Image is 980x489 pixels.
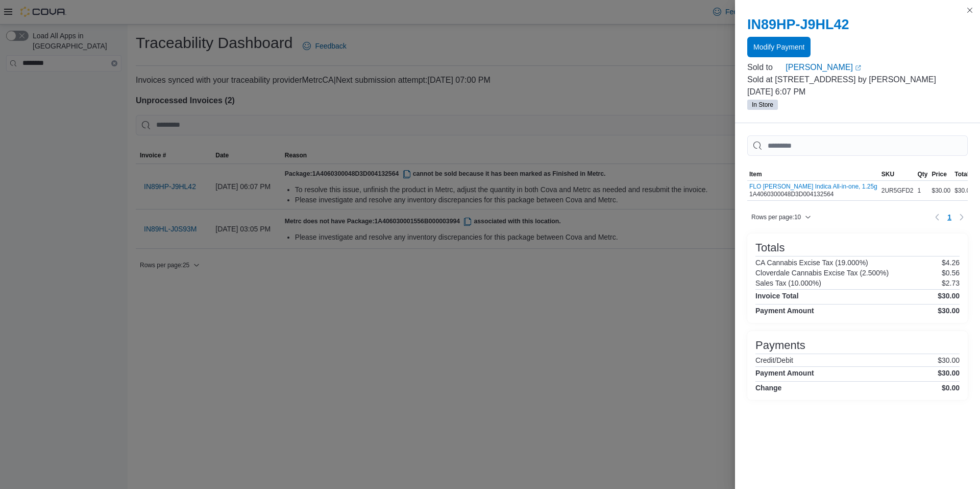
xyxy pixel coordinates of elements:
[753,42,804,52] span: Modify Payment
[879,168,916,180] button: SKU
[942,259,960,267] p: $4.26
[915,184,929,197] div: 1
[755,356,793,364] h6: Credit/Debit
[943,209,955,225] button: Page 1 of 1
[929,184,952,197] div: $30.00
[952,184,975,197] div: $30.00
[747,86,968,98] p: [DATE] 6:07 PM
[749,183,877,198] div: 1A4060300048D3D004132564
[786,61,968,74] a: [PERSON_NAME]External link
[917,170,927,178] span: Qty
[747,211,815,223] button: Rows per page:10
[747,168,879,180] button: Item
[943,209,955,225] ul: Pagination for table: MemoryTable from EuiInMemoryTable
[954,170,969,178] span: Total
[952,168,975,180] button: Total
[881,187,914,195] span: 2UR5GFD2
[938,307,960,315] h4: $30.00
[929,168,952,180] button: Price
[964,4,976,16] button: Close this dialog
[749,183,877,190] button: FLO [PERSON_NAME] Indica All-in-one, 1.25g
[955,211,968,223] button: Next page
[932,170,946,178] span: Price
[881,170,894,178] span: SKU
[942,269,960,277] p: $0.56
[747,37,811,57] button: Modify Payment
[747,74,968,86] p: Sold at [STREET_ADDRESS] by [PERSON_NAME]
[755,307,814,315] h4: Payment Amount
[931,211,943,223] button: Previous page
[931,209,968,225] nav: Pagination for table: MemoryTable from EuiInMemoryTable
[755,292,799,300] h4: Invoice Total
[755,369,814,377] h4: Payment Amount
[915,168,929,180] button: Qty
[855,65,861,71] svg: External link
[747,135,968,156] input: This is a search bar. As you type, the results lower in the page will automatically filter.
[755,279,821,287] h6: Sales Tax (10.000%)
[747,16,968,33] h2: IN89HP-J9HL42
[747,61,783,74] div: Sold to
[749,170,762,178] span: Item
[942,384,960,392] h4: $0.00
[938,356,960,364] p: $30.00
[755,384,781,392] h4: Change
[938,369,960,377] h4: $30.00
[755,269,889,277] h6: Cloverdale Cannabis Excise Tax (2.500%)
[752,100,773,109] span: In Store
[755,242,785,254] h3: Totals
[942,279,960,287] p: $2.73
[938,292,960,300] h4: $30.00
[747,100,778,110] span: In Store
[755,339,805,352] h3: Payments
[751,213,801,221] span: Rows per page : 10
[755,259,868,267] h6: CA Cannabis Excise Tax (19.000%)
[947,212,951,222] span: 1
